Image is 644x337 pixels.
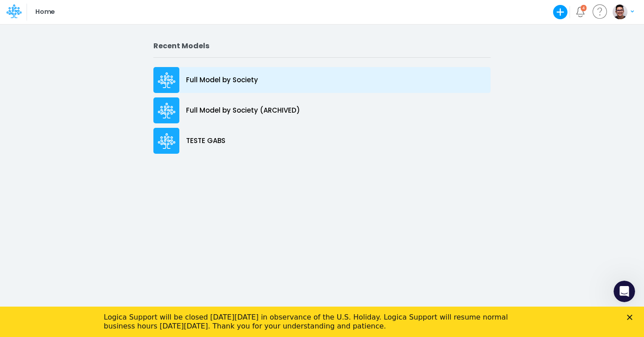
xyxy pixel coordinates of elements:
iframe: Intercom live chat [614,281,635,302]
p: Full Model by Society (ARCHIVED) [186,105,300,116]
p: Full Model by Society [186,75,258,85]
h2: Recent Models [153,42,491,50]
a: TESTE GABS [153,126,491,156]
div: Close [627,8,636,13]
p: TESTE GABS [186,136,225,146]
p: Home [35,7,55,17]
div: 4 unread items [582,6,585,10]
a: Notifications [575,7,585,17]
a: Full Model by Society (ARCHIVED) [153,95,491,126]
div: Logica Support will be closed [DATE][DATE] in observance of the U.S. Holiday. Logica Support will... [104,6,526,24]
a: Full Model by Society [153,65,491,95]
